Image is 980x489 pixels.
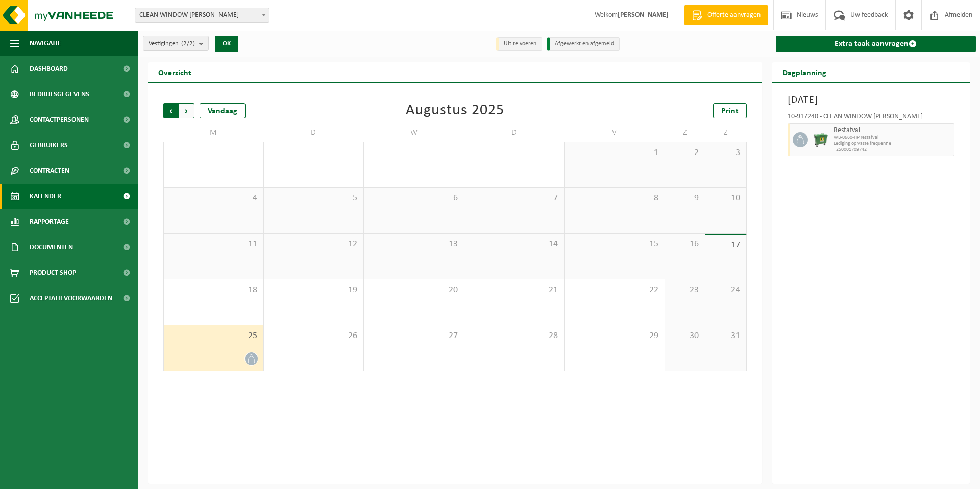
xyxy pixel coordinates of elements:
[135,8,269,23] span: CLEAN WINDOW FRANCESCO - DEINZE
[684,5,768,25] a: Offerte aanvragen
[470,330,559,342] span: 28
[200,103,246,118] div: Vandaag
[570,239,659,250] span: 15
[788,113,955,123] div: 10-917240 - CLEAN WINDOW [PERSON_NAME]
[30,184,61,209] span: Kalender
[369,193,459,204] span: 6
[570,285,659,296] span: 22
[163,103,179,118] span: Vorige
[813,132,828,147] img: WB-0660-HPE-GN-01
[264,123,364,142] td: D
[570,193,659,204] span: 8
[181,40,195,47] count: (2/2)
[834,135,952,141] span: WB-0660-HP restafval
[710,330,741,342] span: 31
[406,103,504,118] div: Augustus 2025
[834,141,952,147] span: Lediging op vaste frequentie
[834,126,952,135] span: Restafval
[148,62,202,82] h2: Overzicht
[670,147,700,159] span: 2
[470,193,559,204] span: 7
[135,8,269,22] span: CLEAN WINDOW FRANCESCO - DEINZE
[30,286,112,311] span: Acceptatievoorwaarden
[269,193,359,204] span: 5
[143,36,209,51] button: Vestigingen(2/2)
[834,147,952,153] span: T250001709742
[496,37,542,51] li: Uit te voeren
[269,239,359,250] span: 12
[269,330,359,342] span: 26
[470,239,559,250] span: 14
[369,239,459,250] span: 13
[30,260,76,286] span: Product Shop
[713,103,747,118] a: Print
[570,330,659,342] span: 29
[30,56,68,82] span: Dashboard
[169,330,258,342] span: 25
[169,193,258,204] span: 4
[710,193,741,204] span: 10
[30,107,89,133] span: Contactpersonen
[710,147,741,159] span: 3
[30,133,68,158] span: Gebruikers
[670,330,700,342] span: 30
[665,123,706,142] td: Z
[772,62,837,82] h2: Dagplanning
[705,123,746,142] td: Z
[30,158,69,184] span: Contracten
[788,93,955,108] h3: [DATE]
[670,239,700,250] span: 16
[179,103,194,118] span: Volgende
[565,123,665,142] td: V
[149,36,195,52] span: Vestigingen
[369,285,459,296] span: 20
[30,235,73,260] span: Documenten
[710,240,741,251] span: 17
[364,123,464,142] td: W
[269,285,359,296] span: 19
[215,36,238,52] button: OK
[705,10,763,20] span: Offerte aanvragen
[30,82,89,107] span: Bedrijfsgegevens
[710,285,741,296] span: 24
[618,11,669,19] strong: [PERSON_NAME]
[776,36,976,52] a: Extra taak aanvragen
[547,37,620,51] li: Afgewerkt en afgemeld
[30,31,61,56] span: Navigatie
[570,147,659,159] span: 1
[169,239,258,250] span: 11
[721,107,739,115] span: Print
[464,123,565,142] td: D
[30,209,69,235] span: Rapportage
[163,123,264,142] td: M
[470,285,559,296] span: 21
[369,330,459,342] span: 27
[169,285,258,296] span: 18
[670,193,700,204] span: 9
[670,285,700,296] span: 23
